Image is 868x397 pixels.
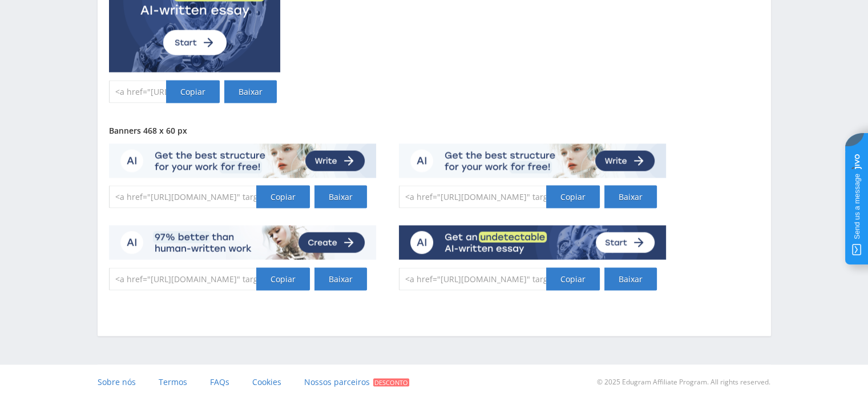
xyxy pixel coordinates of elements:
span: FAQs [210,376,229,387]
div: Copiar [256,185,310,208]
div: Copiar [166,80,220,103]
a: Baixar [604,185,657,208]
a: Baixar [314,185,367,208]
a: Baixar [604,267,657,290]
span: Nossos parceiros [304,376,370,387]
a: Baixar [314,267,367,290]
div: Banners 468 x 60 px [109,126,760,135]
span: Termos [159,376,187,387]
a: Baixar [224,80,277,103]
div: Copiar [546,185,600,208]
div: Copiar [546,267,600,290]
span: Cookies [252,376,281,387]
div: Copiar [256,267,310,290]
span: Sobre nós [98,376,136,387]
span: Desconto [373,378,409,386]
